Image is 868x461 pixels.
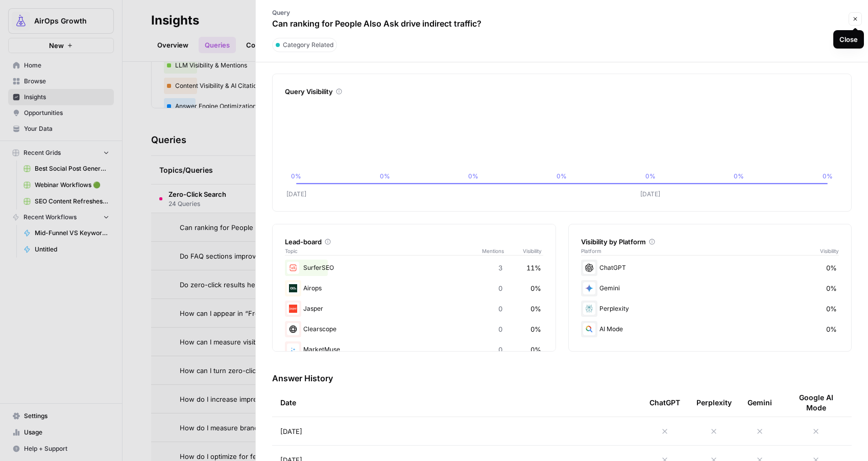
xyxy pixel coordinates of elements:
div: Perplexity [581,301,839,317]
tspan: 0% [645,172,656,180]
div: SurferSEO [285,260,543,276]
span: 0% [531,324,541,334]
span: 0 [498,304,502,314]
img: 8as9tpzhc348q5rxcvki1oae0hhd [287,343,299,356]
span: Topic [285,247,482,255]
div: Gemini [748,388,772,417]
tspan: 0% [823,172,833,180]
p: Can ranking for People Also Ask drive indirect traffic? [272,17,481,30]
tspan: 0% [291,172,301,180]
span: Mentions [482,247,523,255]
span: 0% [826,263,837,273]
span: 0% [531,304,541,314]
span: Visibility [523,247,543,255]
div: Close [839,34,858,44]
div: MarketMuse [285,341,543,358]
span: 0% [826,283,837,293]
div: Visibility by Platform [581,237,839,247]
h3: Answer History [272,372,852,384]
span: [DATE] [280,426,302,436]
div: ChatGPT [581,260,839,276]
p: Query [272,8,481,17]
span: 0 [498,324,502,334]
span: 0% [826,324,837,334]
img: yjux4x3lwinlft1ym4yif8lrli78 [287,282,299,294]
div: AI Mode [581,321,839,337]
div: Perplexity [696,388,732,417]
div: ChatGPT [649,388,680,417]
span: 0% [531,283,541,293]
span: 0% [826,304,837,314]
div: Gemini [581,280,839,296]
span: 3 [498,263,502,273]
div: Jasper [285,301,543,317]
div: Google AI Mode [788,388,843,417]
img: w57jo3udkqo1ra9pp5ane7em8etm [287,262,299,274]
img: fp0dg114vt0u1b5c1qb312y1bryo [287,303,299,315]
tspan: [DATE] [640,190,660,198]
span: Visibility [820,247,839,255]
div: Date [280,388,633,417]
span: 0 [498,283,502,293]
span: 11% [526,263,541,273]
div: Lead-board [285,237,543,247]
div: Clearscope [285,321,543,337]
tspan: 0% [468,172,478,180]
span: 0% [531,344,541,355]
tspan: 0% [734,172,744,180]
tspan: [DATE] [286,190,306,198]
div: Airops [285,280,543,296]
div: Query Visibility [285,86,839,97]
span: 0 [498,344,502,355]
span: Category Related [283,40,333,50]
span: Platform [581,247,601,255]
tspan: 0% [557,172,567,180]
tspan: 0% [380,172,390,180]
